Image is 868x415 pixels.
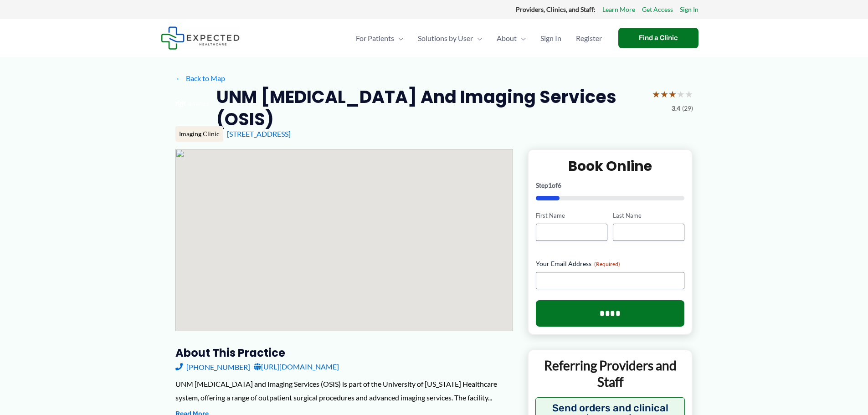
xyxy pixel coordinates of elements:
span: Menu Toggle [394,22,403,54]
label: First Name [536,211,607,220]
h3: About this practice [175,346,513,360]
a: Get Access [642,4,673,15]
a: Sign In [680,4,699,15]
img: Expected Healthcare Logo - side, dark font, small [161,26,240,50]
a: Find a Clinic [618,28,699,48]
span: Solutions by User [418,22,473,54]
div: UNM [MEDICAL_DATA] and Imaging Services (OSIS) is part of the University of [US_STATE] Healthcare... [175,377,513,404]
span: ★ [652,86,660,102]
a: [PHONE_NUMBER] [175,360,250,374]
a: Learn More [602,4,635,15]
a: For PatientsMenu Toggle [349,22,411,54]
span: 1 [548,181,552,189]
div: Imaging Clinic [175,126,223,142]
h2: Book Online [536,157,685,175]
span: 3.4 [672,102,680,114]
span: ★ [660,86,668,102]
p: Referring Providers and Staff [535,357,685,390]
a: AboutMenu Toggle [489,22,533,54]
span: 6 [558,181,561,189]
label: Last Name [613,211,684,220]
a: ←Back to Map [175,72,225,85]
a: Solutions by UserMenu Toggle [411,22,489,54]
a: Register [569,22,609,54]
span: ★ [677,86,685,102]
span: ★ [668,86,677,102]
span: Register [576,22,602,54]
a: Sign In [533,22,569,54]
span: (Required) [594,261,620,267]
strong: Providers, Clinics, and Staff: [516,5,596,13]
label: Your Email Address [536,259,685,268]
span: (29) [682,102,693,114]
span: Menu Toggle [473,22,482,54]
span: ★ [685,86,693,102]
span: About [497,22,517,54]
span: Menu Toggle [517,22,526,54]
p: Step of [536,182,685,189]
nav: Primary Site Navigation [349,22,609,54]
span: Sign In [540,22,561,54]
span: For Patients [356,22,394,54]
a: [STREET_ADDRESS] [227,129,291,138]
a: [URL][DOMAIN_NAME] [254,360,339,374]
h2: UNM [MEDICAL_DATA] and Imaging Services (OSIS) [216,86,645,131]
span: ← [175,74,184,82]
